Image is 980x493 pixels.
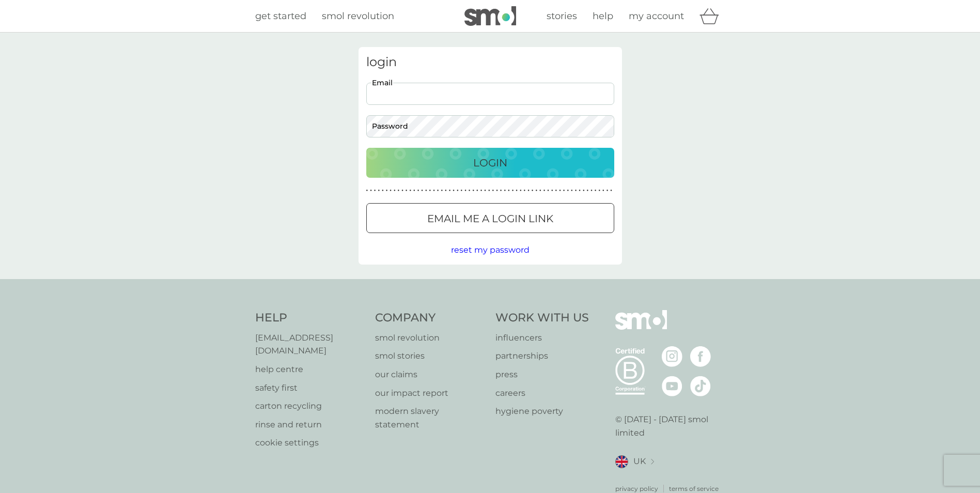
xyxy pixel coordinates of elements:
[375,368,485,381] a: our claims
[255,331,365,358] a: [EMAIL_ADDRESS][DOMAIN_NAME]
[587,188,589,193] p: ●
[425,188,427,193] p: ●
[453,188,455,193] p: ●
[559,188,561,193] p: ●
[598,188,600,193] p: ●
[535,188,537,193] p: ●
[595,188,597,193] p: ●
[378,188,380,193] p: ●
[429,188,431,193] p: ●
[629,9,684,24] a: my account
[520,188,522,193] p: ●
[472,188,474,193] p: ●
[375,387,485,400] a: our impact report
[610,188,612,193] p: ●
[421,188,423,193] p: ●
[495,405,589,418] a: hygiene poverty
[495,331,589,345] a: influencers
[398,188,400,193] p: ●
[461,188,463,193] p: ●
[593,9,613,24] a: help
[406,188,408,193] p: ●
[615,310,667,345] img: smol
[547,188,549,193] p: ●
[417,188,419,193] p: ●
[476,188,478,193] p: ●
[255,310,365,326] h4: Help
[322,10,394,22] span: smol revolution
[593,10,613,22] span: help
[547,9,577,24] a: stories
[699,6,725,26] div: basket
[374,188,376,193] p: ●
[495,368,589,381] a: press
[662,376,682,396] img: visit the smol Youtube page
[602,188,604,193] p: ●
[543,188,546,193] p: ●
[464,188,466,193] p: ●
[375,331,485,345] a: smol revolution
[366,188,368,193] p: ●
[579,188,581,193] p: ●
[508,188,510,193] p: ●
[563,188,565,193] p: ●
[469,188,471,193] p: ●
[445,188,447,193] p: ●
[427,210,553,227] p: Email me a login link
[394,188,396,193] p: ●
[504,188,506,193] p: ●
[532,188,534,193] p: ●
[551,188,553,193] p: ●
[512,188,514,193] p: ●
[615,413,725,439] p: © [DATE] - [DATE] smol limited
[496,188,498,193] p: ●
[480,188,483,193] p: ●
[449,188,451,193] p: ●
[366,148,614,178] button: Login
[255,436,365,450] p: cookie settings
[255,363,365,376] a: help centre
[375,349,485,363] a: smol stories
[690,376,711,396] img: visit the smol Tiktok page
[370,188,372,193] p: ●
[516,188,518,193] p: ●
[255,381,365,395] a: safety first
[255,10,306,22] span: get started
[583,188,585,193] p: ●
[451,243,530,257] button: reset my password
[492,188,494,193] p: ●
[590,188,593,193] p: ●
[366,55,614,70] h3: login
[375,405,485,431] p: modern slavery statement
[255,399,365,413] p: carton recycling
[495,310,589,326] h4: Work With Us
[382,188,384,193] p: ●
[255,418,365,432] a: rinse and return
[633,455,646,468] span: UK
[555,188,557,193] p: ●
[495,387,589,400] a: careers
[690,346,711,367] img: visit the smol Facebook page
[366,203,614,233] button: Email me a login link
[451,245,530,255] span: reset my password
[547,10,577,22] span: stories
[527,188,530,193] p: ●
[255,9,306,24] a: get started
[571,188,573,193] p: ●
[495,349,589,363] a: partnerships
[386,188,388,193] p: ●
[390,188,392,193] p: ●
[484,188,486,193] p: ●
